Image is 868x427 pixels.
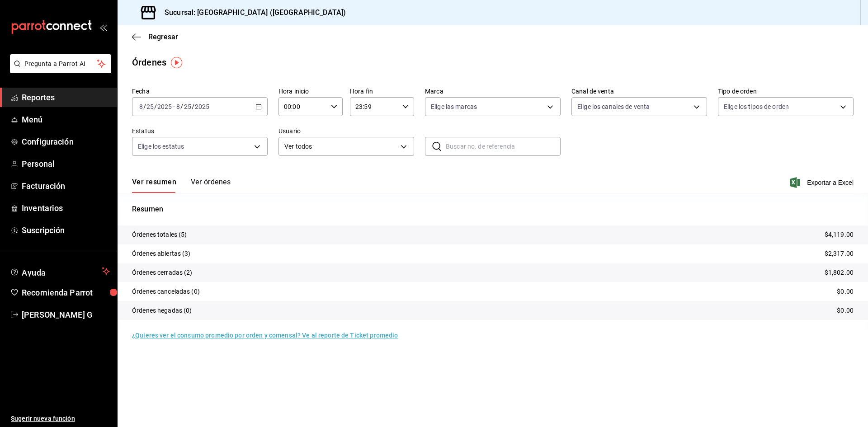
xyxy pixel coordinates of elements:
[157,103,172,110] input: ----
[22,286,110,299] span: Recomienda Parrot
[132,204,854,215] p: Resumen
[22,309,110,321] span: [PERSON_NAME] G
[431,102,477,111] span: Elige las marcas
[132,230,187,239] p: Órdenes totales (5)
[132,249,191,258] p: Órdenes abiertas (3)
[22,180,110,192] span: Facturación
[99,23,107,31] button: open_drawer_menu
[132,33,178,41] button: Regresar
[24,59,97,69] span: Pregunta a Parrot AI
[22,266,98,277] span: Ayuda
[132,178,231,193] div: navigation tabs
[146,103,154,110] input: --
[192,103,194,110] span: /
[825,249,854,258] p: $2,317.00
[148,33,178,41] span: Regresar
[184,103,192,110] input: --
[132,128,268,134] label: Estatus
[194,103,210,110] input: ----
[180,103,183,110] span: /
[825,230,854,239] p: $4,119.00
[446,137,561,155] input: Buscar no. de referencia
[425,88,561,94] label: Marca
[132,268,193,277] p: Órdenes cerradas (2)
[837,306,854,315] p: $0.00
[22,113,110,126] span: Menú
[837,287,854,296] p: $0.00
[132,56,166,69] div: Órdenes
[22,224,110,236] span: Suscripción
[11,414,110,423] span: Sugerir nueva función
[138,142,184,151] span: Elige los estatus
[154,103,157,110] span: /
[132,178,176,193] button: Ver resumen
[132,306,192,315] p: Órdenes negadas (0)
[173,103,175,110] span: -
[143,103,146,110] span: /
[350,88,414,94] label: Hora fin
[6,66,111,75] a: Pregunta a Parrot AI
[157,7,346,18] h3: Sucursal: [GEOGRAPHIC_DATA] ([GEOGRAPHIC_DATA])
[22,136,110,148] span: Configuración
[577,102,650,111] span: Elige los canales de venta
[792,177,854,188] button: Exportar a Excel
[132,88,268,94] label: Fecha
[176,103,180,110] input: --
[132,287,200,296] p: Órdenes canceladas (0)
[22,91,110,103] span: Reportes
[132,332,398,339] a: ¿Quieres ver el consumo promedio por orden y comensal? Ve al reporte de Ticket promedio
[191,178,231,193] button: Ver órdenes
[10,54,111,73] button: Pregunta a Parrot AI
[278,128,414,134] label: Usuario
[571,88,707,94] label: Canal de venta
[825,268,854,277] p: $1,802.00
[718,88,854,94] label: Tipo de orden
[724,102,789,111] span: Elige los tipos de orden
[22,158,110,170] span: Personal
[139,103,143,110] input: --
[278,88,343,94] label: Hora inicio
[171,57,182,68] img: Tooltip marker
[22,202,110,214] span: Inventarios
[284,142,397,151] span: Ver todos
